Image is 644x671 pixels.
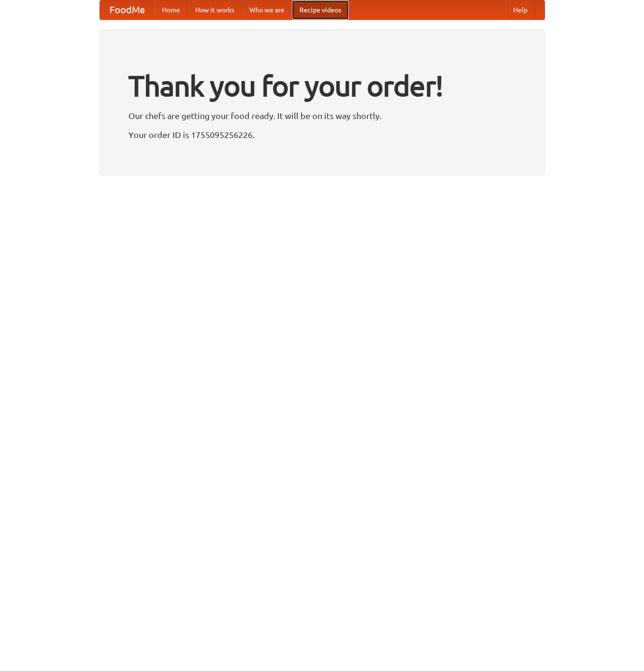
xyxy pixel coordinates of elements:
[506,0,535,19] a: Help
[242,0,292,19] a: Who we are
[128,109,516,123] p: Our chefs are getting your food ready. It will be on its way shortly.
[128,128,516,142] p: Your order ID is 1755095256226.
[188,0,242,19] a: How it works
[100,0,154,19] a: FoodMe
[128,63,516,109] h1: Thank you for your order!
[292,0,349,19] a: Recipe videos
[154,0,188,19] a: Home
